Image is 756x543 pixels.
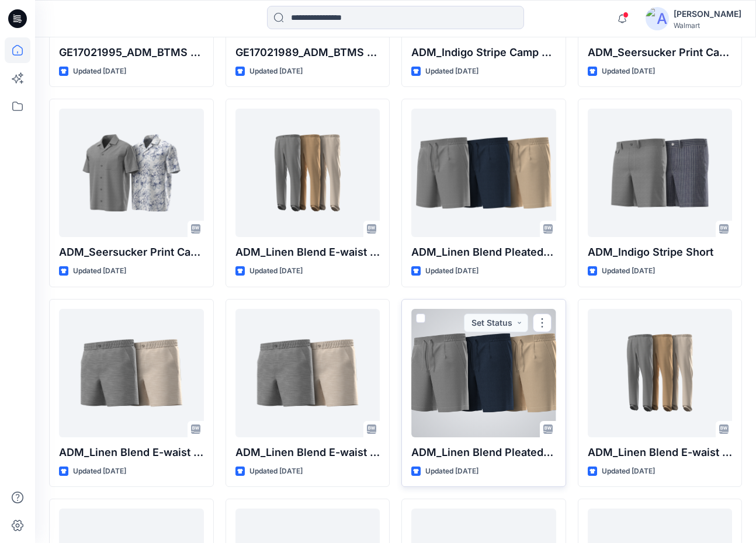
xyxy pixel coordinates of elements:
p: ADM_Linen Blend E-waist Pant [588,444,733,461]
p: Updated [DATE] [602,465,655,478]
p: ADM_Linen Blend E-waist Shorts [235,444,380,461]
p: Updated [DATE] [73,265,126,277]
p: ADM_Linen Blend Pleated Shorts [411,244,556,260]
p: ADM_Linen Blend Pleated Shorts [411,444,556,461]
p: ADM_Linen Blend E-waist Shorts [59,444,204,461]
p: GE17021995_ADM_BTMS FASHION DOUBLECLOTH SHORT [59,44,204,61]
a: ADM_Linen Blend Pleated Shorts [411,309,556,437]
p: GE17021989_ADM_BTMS PULLON CARGO SHORT [235,44,380,61]
p: Updated [DATE] [425,465,478,478]
p: Updated [DATE] [425,265,478,277]
img: avatar [646,7,669,30]
a: ADM_Linen Blend E-waist Shorts [59,309,204,437]
a: ADM_Linen Blend Pleated Shorts [411,109,556,237]
p: Updated [DATE] [249,465,303,478]
p: ADM_Indigo Stripe Camp Shirt [411,44,556,61]
p: ADM_Seersucker Print Camp Shirt [588,44,733,61]
a: ADM_Linen Blend E-waist Pant [235,109,380,237]
p: Updated [DATE] [602,65,655,78]
a: ADM_Linen Blend E-waist Pant [588,309,733,437]
p: Updated [DATE] [602,265,655,277]
a: ADM_Indigo Stripe Short [588,109,733,237]
p: ADM_Linen Blend E-waist Pant [235,244,380,260]
div: Walmart [674,21,741,30]
p: ADM_Indigo Stripe Short [588,244,733,260]
p: Updated [DATE] [249,65,303,78]
p: Updated [DATE] [73,465,126,478]
a: ADM_Seersucker Print Camp Shirt [59,109,204,237]
p: Updated [DATE] [249,265,303,277]
p: Updated [DATE] [73,65,126,78]
p: ADM_Seersucker Print Camp Shirt [59,244,204,260]
div: [PERSON_NAME] [674,7,741,21]
p: Updated [DATE] [425,65,478,78]
a: ADM_Linen Blend E-waist Shorts [235,309,380,437]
